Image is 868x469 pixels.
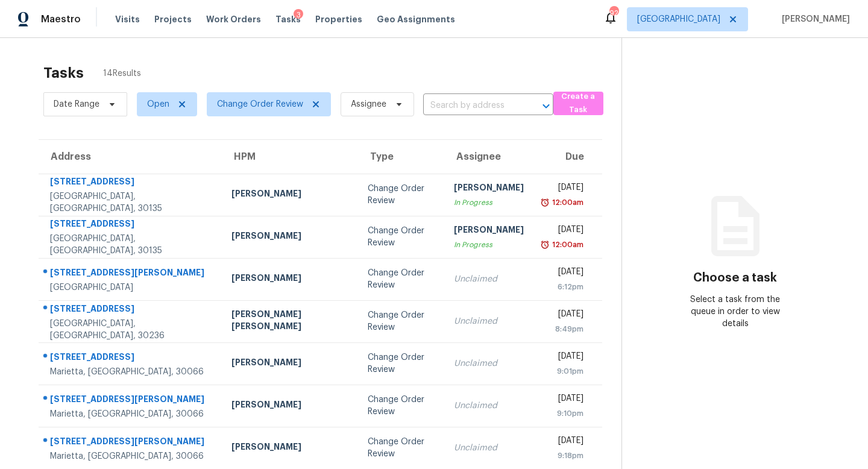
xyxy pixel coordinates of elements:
[543,323,583,335] div: 8:49pm
[294,9,303,21] div: 3
[693,272,777,284] h3: Choose a task
[454,442,524,454] div: Unclaimed
[454,400,524,412] div: Unclaimed
[368,309,435,333] div: Change Order Review
[543,281,583,293] div: 6:12pm
[637,13,720,25] span: [GEOGRAPHIC_DATA]
[231,230,348,245] div: [PERSON_NAME]
[358,140,444,174] th: Type
[50,218,212,233] div: [STREET_ADDRESS]
[50,282,212,294] div: [GEOGRAPHIC_DATA]
[39,140,222,174] th: Address
[543,224,583,239] div: [DATE]
[543,308,583,323] div: [DATE]
[444,140,533,174] th: Assignee
[454,357,524,370] div: Unclaimed
[50,303,212,318] div: [STREET_ADDRESS]
[50,366,212,378] div: Marietta, [GEOGRAPHIC_DATA], 30066
[50,175,212,190] div: [STREET_ADDRESS]
[368,351,435,376] div: Change Order Review
[50,393,212,408] div: [STREET_ADDRESS][PERSON_NAME]
[231,398,348,414] div: [PERSON_NAME]
[423,96,520,115] input: Search by address
[41,13,81,25] span: Maestro
[217,98,303,110] span: Change Order Review
[368,394,435,418] div: Change Order Review
[50,351,212,366] div: [STREET_ADDRESS]
[543,450,583,462] div: 9:18pm
[540,239,550,251] img: Overdue Alarm Icon
[454,181,524,197] div: [PERSON_NAME]
[679,294,792,330] div: Select a task from the queue in order to view details
[50,318,212,342] div: [GEOGRAPHIC_DATA], [GEOGRAPHIC_DATA], 30236
[231,272,348,287] div: [PERSON_NAME]
[351,98,386,110] span: Assignee
[543,181,583,197] div: [DATE]
[147,98,169,110] span: Open
[777,13,850,25] span: [PERSON_NAME]
[543,365,583,377] div: 9:01pm
[50,190,212,215] div: [GEOGRAPHIC_DATA], [GEOGRAPHIC_DATA], 30135
[50,266,212,282] div: [STREET_ADDRESS][PERSON_NAME]
[377,13,455,25] span: Geo Assignments
[275,15,301,24] span: Tasks
[315,13,362,25] span: Properties
[543,350,583,365] div: [DATE]
[454,224,524,239] div: [PERSON_NAME]
[368,267,435,291] div: Change Order Review
[231,356,348,371] div: [PERSON_NAME]
[115,13,140,25] span: Visits
[543,266,583,281] div: [DATE]
[50,450,212,462] div: Marietta, [GEOGRAPHIC_DATA], 30066
[50,435,212,450] div: [STREET_ADDRESS][PERSON_NAME]
[538,98,555,115] button: Open
[533,140,602,174] th: Due
[543,435,583,450] div: [DATE]
[454,273,524,285] div: Unclaimed
[231,441,348,456] div: [PERSON_NAME]
[368,436,435,460] div: Change Order Review
[454,197,524,209] div: In Progress
[550,197,583,209] div: 12:00am
[540,197,550,209] img: Overdue Alarm Icon
[154,13,192,25] span: Projects
[206,13,261,25] span: Work Orders
[50,233,212,257] div: [GEOGRAPHIC_DATA], [GEOGRAPHIC_DATA], 30135
[559,90,597,118] span: Create a Task
[231,187,348,203] div: [PERSON_NAME]
[543,392,583,408] div: [DATE]
[553,92,603,115] button: Create a Task
[50,408,212,420] div: Marietta, [GEOGRAPHIC_DATA], 30066
[609,7,618,19] div: 92
[222,140,358,174] th: HPM
[43,67,84,79] h2: Tasks
[103,68,141,80] span: 14 Results
[368,183,435,207] div: Change Order Review
[54,98,99,110] span: Date Range
[454,239,524,251] div: In Progress
[454,315,524,327] div: Unclaimed
[543,408,583,420] div: 9:10pm
[368,225,435,249] div: Change Order Review
[231,308,348,335] div: [PERSON_NAME] [PERSON_NAME]
[550,239,583,251] div: 12:00am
